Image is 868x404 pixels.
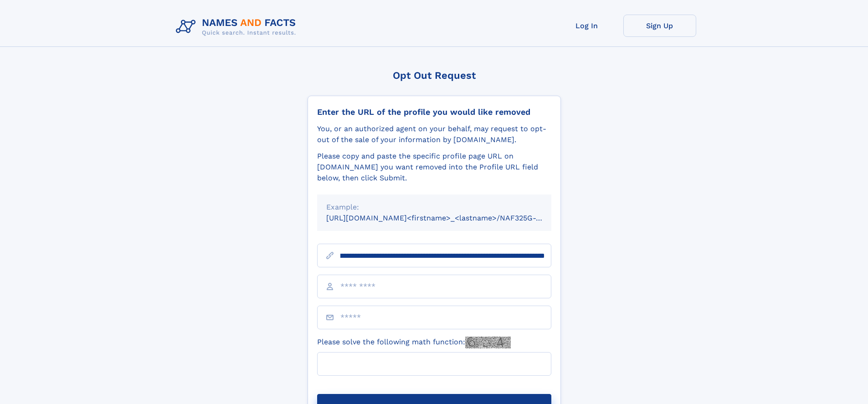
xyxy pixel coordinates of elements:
[326,214,569,222] small: [URL][DOMAIN_NAME]<firstname>_<lastname>/NAF325G-xxxxxxxx
[317,151,551,184] div: Please copy and paste the specific profile page URL on [DOMAIN_NAME] you want removed into the Pr...
[308,70,561,81] div: Opt Out Request
[317,123,551,145] div: You, or an authorized agent on your behalf, may request to opt-out of the sale of your informatio...
[326,202,542,213] div: Example:
[623,15,696,37] a: Sign Up
[317,337,511,348] label: Please solve the following math function:
[172,15,303,39] img: Logo Names and Facts
[550,15,623,37] a: Log In
[317,107,551,117] div: Enter the URL of the profile you would like removed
